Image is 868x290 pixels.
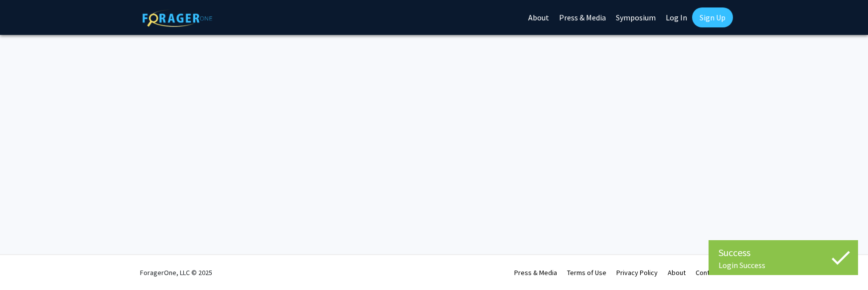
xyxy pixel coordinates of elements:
a: About [668,268,686,277]
div: ForagerOne, LLC © 2025 [140,255,212,290]
a: Sign Up [692,7,733,27]
a: Privacy Policy [616,268,658,277]
img: ForagerOne Logo [143,9,212,27]
a: Press & Media [514,268,557,277]
a: Contact Us [696,268,728,277]
div: Success [719,245,848,260]
a: Terms of Use [567,268,606,277]
div: Login Success [719,260,848,270]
